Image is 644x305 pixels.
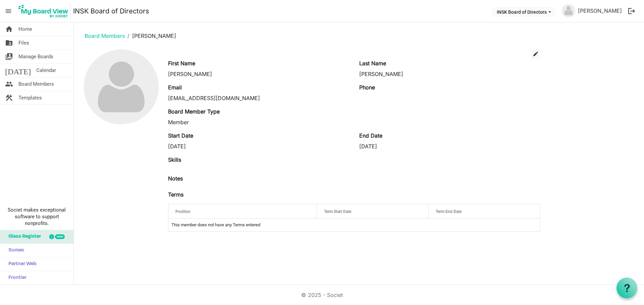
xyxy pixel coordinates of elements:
[168,156,181,164] label: Skills
[168,70,349,78] div: [PERSON_NAME]
[492,7,555,16] button: INSK Board of Directors dropdownbutton
[5,91,13,104] span: construction
[175,209,191,214] span: Position
[168,174,183,182] label: Notes
[55,234,65,239] div: new
[168,59,195,67] label: First Name
[85,32,125,39] a: Board Members
[324,209,351,214] span: Term Start Date
[18,91,42,104] span: Templates
[168,83,182,91] label: Email
[359,132,382,140] label: End Date
[18,50,53,63] span: Manage Boards
[359,70,540,78] div: [PERSON_NAME]
[2,5,15,17] span: menu
[18,77,54,91] span: Board Members
[359,83,375,91] label: Phone
[168,94,349,102] div: [EMAIL_ADDRESS][DOMAIN_NAME]
[5,257,37,271] span: Partner Web
[168,190,183,199] label: Terms
[18,36,29,50] span: Files
[168,107,220,116] label: Board Member Type
[5,64,31,77] span: [DATE]
[36,64,56,77] span: Calendar
[5,77,13,91] span: people
[18,22,32,36] span: Home
[168,219,540,231] td: This member does not have any Terms entered
[531,49,540,59] button: edit
[359,59,386,67] label: Last Name
[168,118,349,126] div: Member
[16,3,73,19] a: My Board View Logo
[84,50,159,124] img: no-profile-picture.svg
[625,4,639,18] button: logout
[301,292,343,298] a: © 2025 - Societ
[5,271,26,285] span: Frontier
[5,36,13,50] span: folder_shared
[5,230,41,243] span: Glass Register
[533,51,539,57] span: edit
[575,4,625,17] a: [PERSON_NAME]
[3,207,70,227] span: Societ makes exceptional software to support nonprofits.
[562,4,575,17] img: no-profile-picture.svg
[359,142,540,150] div: [DATE]
[168,142,349,150] div: [DATE]
[5,244,24,257] span: Sumac
[5,50,13,63] span: switch_account
[125,32,176,40] li: [PERSON_NAME]
[16,3,70,19] img: My Board View Logo
[73,4,149,18] a: INSK Board of Directors
[436,209,462,214] span: Term End Date
[168,132,193,140] label: Start Date
[5,22,13,36] span: home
